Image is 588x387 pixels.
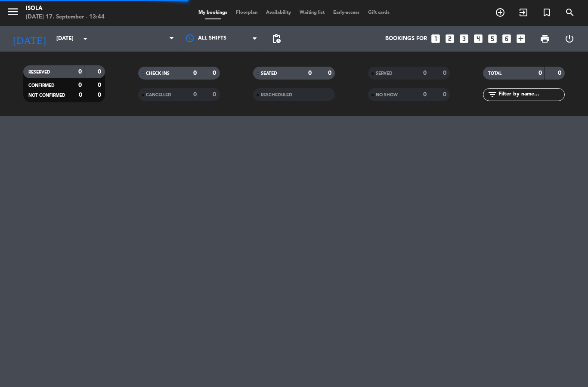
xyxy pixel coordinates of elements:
[376,71,393,76] span: SERVED
[295,10,329,15] span: Waiting list
[146,71,170,76] span: CHECK INS
[271,34,282,44] span: pending_actions
[385,36,427,42] span: Bookings for
[458,33,470,44] i: looks_3
[193,92,197,98] strong: 0
[364,10,394,15] span: Gift cards
[558,5,582,20] span: SEARCH
[558,70,563,76] strong: 0
[538,70,542,76] strong: 0
[487,89,498,100] i: filter_list
[430,33,441,44] i: looks_one
[213,70,218,76] strong: 0
[473,33,484,44] i: looks_4
[193,70,197,76] strong: 0
[26,13,105,21] div: [DATE] 17. September - 13:44
[540,34,550,44] span: print
[98,92,103,98] strong: 0
[565,7,575,18] i: search
[6,5,19,21] button: menu
[28,93,65,98] span: NOT CONFIRMED
[495,7,505,18] i: add_circle_outline
[515,33,526,44] i: add_box
[194,10,232,15] span: My bookings
[535,5,558,20] span: Special reservation
[487,33,498,44] i: looks_5
[423,92,427,98] strong: 0
[512,5,535,20] span: WALK IN
[28,70,50,74] span: RESERVED
[26,4,105,13] div: Isola
[98,82,103,88] strong: 0
[423,70,427,76] strong: 0
[98,69,103,75] strong: 0
[489,5,512,20] span: BOOK TABLE
[328,70,333,76] strong: 0
[498,90,564,99] input: Filter by name...
[444,33,455,44] i: looks_two
[79,92,82,98] strong: 0
[564,34,575,44] i: power_settings_new
[80,34,90,44] i: arrow_drop_down
[443,92,448,98] strong: 0
[232,10,262,15] span: Floorplan
[28,83,55,88] span: CONFIRMED
[557,26,582,52] div: LOG OUT
[329,10,364,15] span: Early-access
[501,33,512,44] i: looks_6
[262,10,295,15] span: Availability
[78,82,82,88] strong: 0
[308,70,312,76] strong: 0
[443,70,448,76] strong: 0
[6,29,52,48] i: [DATE]
[376,93,398,97] span: NO SHOW
[146,93,171,97] span: CANCELLED
[542,7,552,18] i: turned_in_not
[6,5,19,18] i: menu
[78,69,82,75] strong: 0
[213,92,218,98] strong: 0
[518,7,529,18] i: exit_to_app
[261,71,277,76] span: SEATED
[488,71,501,76] span: TOTAL
[261,93,292,97] span: RESCHEDULED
